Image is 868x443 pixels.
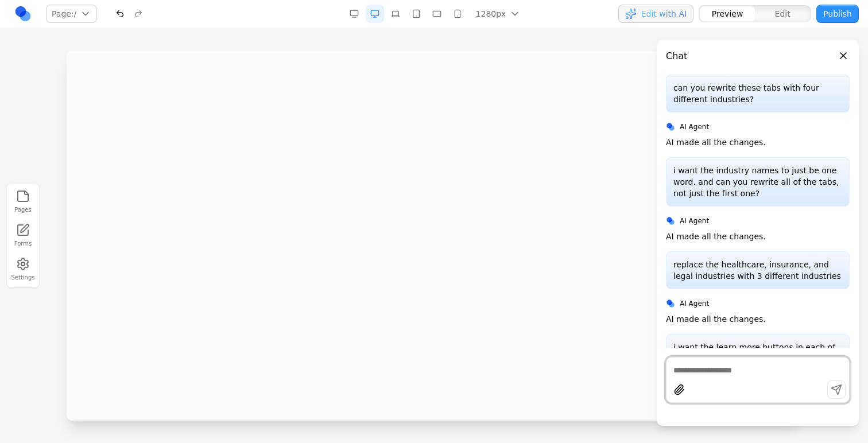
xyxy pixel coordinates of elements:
a: Forms [10,221,36,250]
div: AI Agent [666,122,850,132]
button: Laptop [386,5,405,23]
button: Desktop Wide [345,5,363,23]
button: Mobile [448,5,467,23]
button: Mobile Landscape [428,5,446,23]
button: Desktop [366,5,384,23]
span: Edit with AI [641,8,687,20]
button: Page:/ [46,5,97,23]
p: AI made all the changes. [666,137,766,148]
div: AI Agent [666,298,850,309]
button: Settings [10,255,36,284]
button: Publish [816,5,859,23]
p: i want the industry names to just be one word. and can you rewrite all of the tabs, not just the ... [673,165,842,199]
p: AI made all the changes. [666,313,766,325]
p: i want the learn more buttons in each of the tabs to look like the scrolled down version of the c... [673,341,842,387]
button: Pages [10,187,36,216]
p: can you rewrite these tabs with four different industries? [673,82,842,105]
span: Preview [712,8,743,20]
p: AI made all the changes. [666,231,766,242]
button: Close panel [837,49,850,62]
button: Tablet [407,5,425,23]
button: 1280px [469,5,528,23]
iframe: Preview [67,51,801,421]
span: Edit [775,8,790,20]
p: replace the healthcare, insurance, and legal industries with 3 different industries [673,259,842,282]
div: AI Agent [666,216,850,226]
button: Edit with AI [618,5,693,23]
